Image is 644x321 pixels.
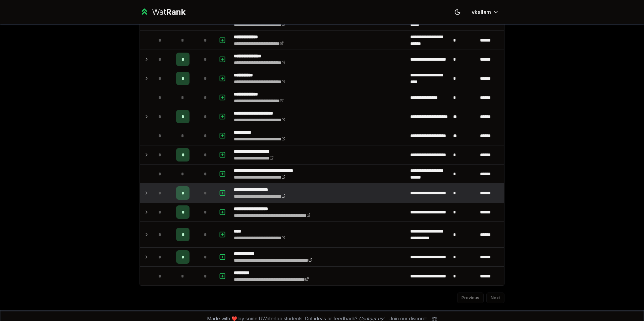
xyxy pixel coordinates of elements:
a: WatRank [140,7,185,17]
span: vkallam [472,8,491,16]
div: Wat [152,7,185,17]
span: Rank [166,7,185,17]
button: vkallam [466,6,504,18]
